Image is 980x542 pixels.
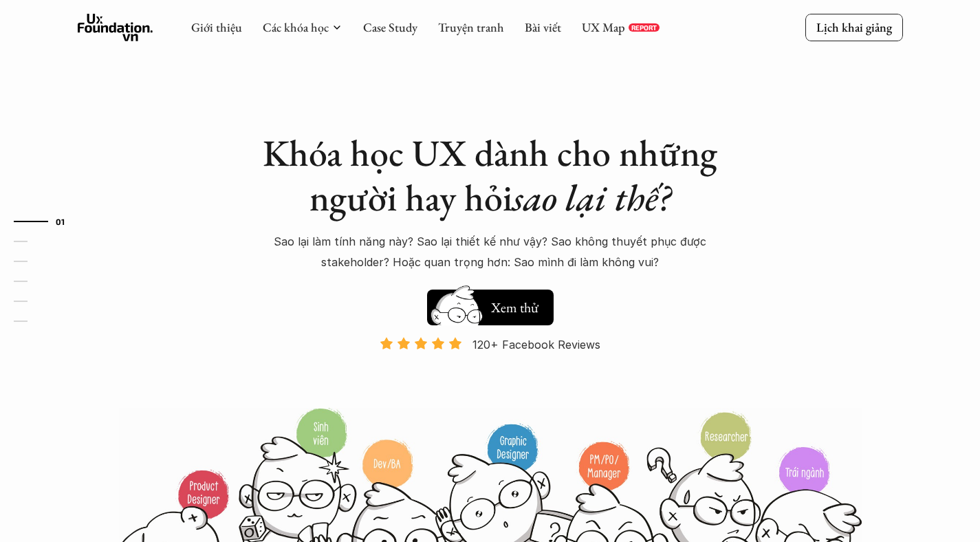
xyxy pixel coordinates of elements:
[438,19,504,35] a: Truyện tranh
[525,19,561,35] a: Bài viết
[191,19,242,35] a: Giới thiệu
[14,213,79,230] a: 01
[512,173,671,221] em: sao lại thế?
[250,131,731,220] h1: Khóa học UX dành cho những người hay hỏi
[363,19,417,35] a: Case Study
[427,283,554,325] a: Xem thử
[368,336,613,406] a: 120+ Facebook Reviews
[631,23,657,32] p: REPORT
[805,14,903,41] a: Lịch khai giảng
[263,19,329,35] a: Các khóa học
[816,19,892,35] p: Lịch khai giảng
[250,231,731,273] p: Sao lại làm tính năng này? Sao lại thiết kế như vậy? Sao không thuyết phục được stakeholder? Hoặc...
[56,216,65,226] strong: 01
[472,334,600,355] p: 120+ Facebook Reviews
[582,19,625,35] a: UX Map
[489,298,540,317] h5: Xem thử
